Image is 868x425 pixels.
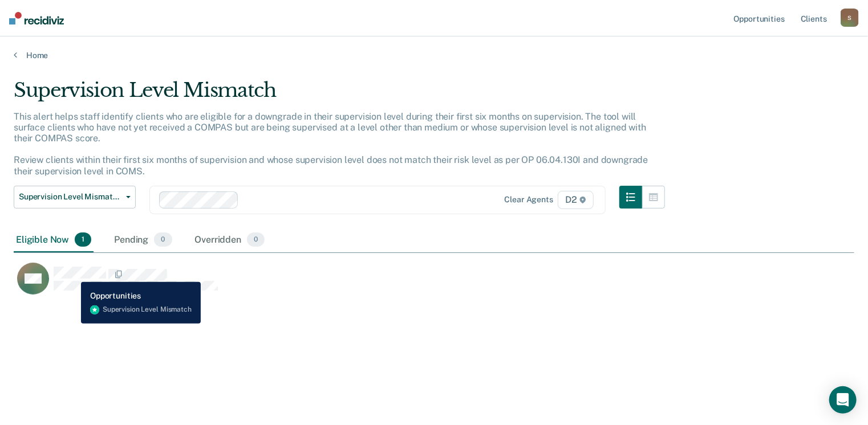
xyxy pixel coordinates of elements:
[14,228,94,253] div: Eligible Now1
[154,232,172,247] span: 0
[247,232,265,247] span: 0
[829,386,857,414] div: Open Intercom Messenger
[9,12,64,24] img: Recidiviz
[75,232,91,247] span: 1
[14,111,648,177] p: This alert helps staff identify clients who are eligible for a downgrade in their supervision lev...
[841,9,859,27] button: S
[558,191,594,209] span: D2
[14,79,665,111] div: Supervision Level Mismatch
[14,186,136,209] button: Supervision Level Mismatch
[505,195,553,205] div: Clear agents
[14,262,749,308] div: CaseloadOpportunityCell-0230786
[19,192,121,202] span: Supervision Level Mismatch
[112,228,174,253] div: Pending0
[14,50,854,60] a: Home
[193,228,267,253] div: Overridden0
